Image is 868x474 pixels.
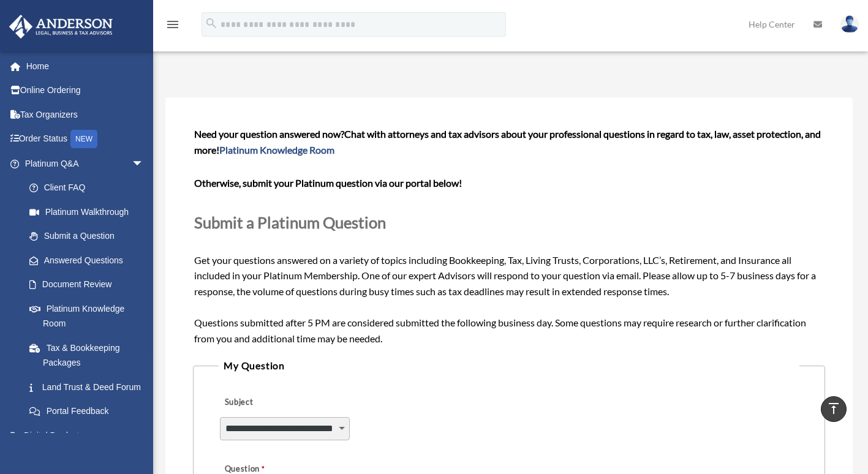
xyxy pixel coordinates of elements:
[194,128,824,344] span: Get your questions answered on a variety of topics including Bookkeeping, Tax, Living Trusts, Cor...
[17,399,162,424] a: Portal Feedback
[821,396,847,422] a: vertical_align_top
[9,151,162,176] a: Platinum Q&Aarrow_drop_down
[9,102,162,127] a: Tax Organizers
[165,17,180,32] i: menu
[17,336,162,375] a: Tax & Bookkeeping Packages
[9,54,162,78] a: Home
[17,200,162,224] a: Platinum Walkthrough
[840,15,859,33] img: User Pic
[17,375,162,399] a: Land Trust & Deed Forum
[194,128,821,156] span: Chat with attorneys and tax advisors about your professional questions in regard to tax, law, ass...
[9,127,162,152] a: Order StatusNEW
[17,296,162,336] a: Platinum Knowledge Room
[132,151,156,176] span: arrow_drop_down
[219,144,334,156] a: Platinum Knowledge Room
[194,213,386,231] span: Submit a Platinum Question
[70,130,97,148] div: NEW
[9,78,162,103] a: Online Ordering
[194,177,462,189] b: Otherwise, submit your Platinum question via our portal below!
[17,176,162,200] a: Client FAQ
[205,17,218,30] i: search
[194,128,344,140] span: Need your question answered now?
[826,401,841,416] i: vertical_align_top
[17,248,162,273] a: Answered Questions
[17,273,162,297] a: Document Review
[132,423,156,448] span: arrow_drop_down
[219,357,799,374] legend: My Question
[9,423,162,448] a: Digital Productsarrow_drop_down
[165,21,180,32] a: menu
[220,394,336,411] label: Subject
[17,224,156,249] a: Submit a Question
[6,15,116,39] img: Anderson Advisors Platinum Portal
